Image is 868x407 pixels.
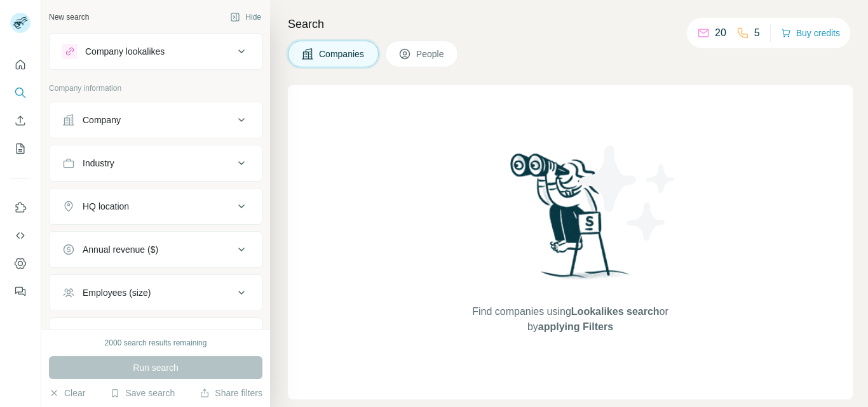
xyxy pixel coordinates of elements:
[83,243,158,256] div: Annual revenue ($)
[50,234,262,265] button: Annual revenue ($)
[200,387,262,399] button: Share filters
[10,137,31,160] button: My lists
[10,53,31,76] button: Quick start
[319,48,365,60] span: Companies
[715,25,726,41] p: 20
[83,114,121,126] div: Company
[49,11,89,23] div: New search
[10,81,31,104] button: Search
[781,24,840,42] button: Buy credits
[538,321,613,332] span: applying Filters
[49,387,85,399] button: Clear
[468,304,672,335] span: Find companies using or by
[416,48,445,60] span: People
[83,200,129,213] div: HQ location
[10,109,31,132] button: Enrich CSV
[50,277,262,308] button: Employees (size)
[10,252,31,275] button: Dashboard
[505,150,637,291] img: Surfe Illustration - Woman searching with binoculars
[754,25,760,41] p: 5
[110,387,175,399] button: Save search
[105,337,207,349] div: 2000 search results remaining
[288,15,853,33] h4: Search
[50,148,262,178] button: Industry
[50,321,262,351] button: Technologies
[49,83,262,94] p: Company information
[10,224,31,247] button: Use Surfe API
[571,136,685,250] img: Surfe Illustration - Stars
[50,36,262,67] button: Company lookalikes
[50,191,262,222] button: HQ location
[83,157,114,170] div: Industry
[571,306,660,317] span: Lookalikes search
[85,45,165,58] div: Company lookalikes
[10,280,31,303] button: Feedback
[10,196,31,219] button: Use Surfe on LinkedIn
[221,8,270,27] button: Hide
[83,286,151,299] div: Employees (size)
[50,105,262,135] button: Company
